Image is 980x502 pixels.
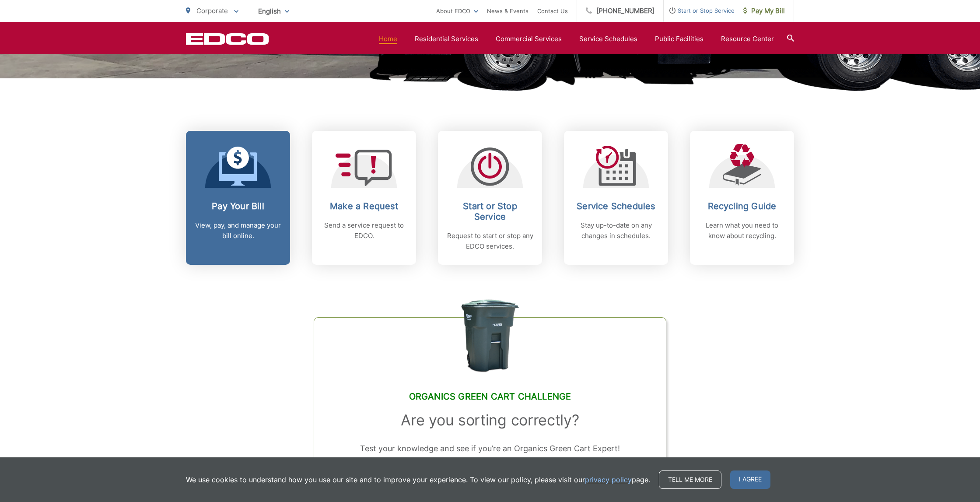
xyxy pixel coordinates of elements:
a: Home [379,34,397,44]
span: I agree [730,470,770,489]
a: Service Schedules Stay up-to-date on any changes in schedules. [564,131,668,265]
p: Learn what you need to know about recycling. [699,220,785,241]
h2: Recycling Guide [699,201,785,211]
h2: Start or Stop Service [447,201,533,222]
span: English [252,4,296,19]
a: About EDCO [436,6,478,16]
a: Service Schedules [579,34,637,44]
a: Public Facilities [655,34,703,44]
p: Send a service request to EDCO. [321,220,407,241]
p: View, pay, and manage your bill online. [195,220,281,241]
a: Make a Request Send a service request to EDCO. [312,131,416,265]
h3: Are you sorting correctly? [336,411,644,429]
p: Test your knowledge and see if you’re an Organics Green Cart Expert! [336,442,644,455]
a: Recycling Guide Learn what you need to know about recycling. [690,131,794,265]
h2: Organics Green Cart Challenge [336,391,644,402]
a: Commercial Services [496,34,562,44]
p: Request to start or stop any EDCO services. [447,231,533,252]
a: Pay Your Bill View, pay, and manage your bill online. [186,131,290,265]
h2: Make a Request [321,201,407,211]
a: News & Events [487,6,528,16]
a: Resource Center [721,34,774,44]
h2: Pay Your Bill [195,201,281,211]
h2: Service Schedules [573,201,659,211]
p: We use cookies to understand how you use our site and to improve your experience. To view our pol... [186,474,650,485]
a: privacy policy [585,474,632,485]
a: Tell me more [659,470,721,489]
span: Pay My Bill [743,6,785,16]
p: Stay up-to-date on any changes in schedules. [573,220,659,241]
a: Contact Us [537,6,568,16]
span: Corporate [196,7,228,15]
a: EDCD logo. Return to the homepage. [186,33,269,45]
a: Residential Services [415,34,478,44]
